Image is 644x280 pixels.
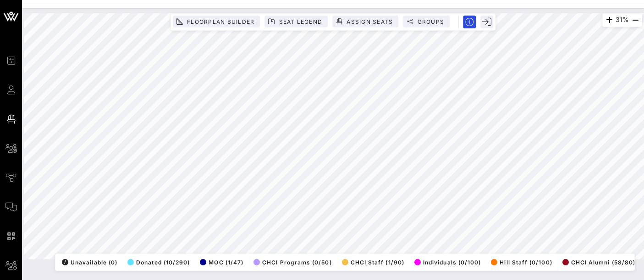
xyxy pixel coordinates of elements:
[253,259,332,266] span: CHCI Programs (0/50)
[59,256,117,269] button: /Unavailable (0)
[417,18,444,25] span: Groups
[264,16,328,27] button: Seat Legend
[488,256,552,269] button: Hill Staff (0/100)
[491,259,552,266] span: Hill Staff (0/100)
[125,256,190,269] button: Donated (10/290)
[173,16,260,27] button: Floorplan Builder
[197,256,243,269] button: MOC (1/47)
[560,256,635,269] button: CHCI Alumni (58/80)
[332,16,398,27] button: Assign Seats
[346,18,393,25] span: Assign Seats
[62,259,68,265] div: /
[414,259,481,266] span: Individuals (0/100)
[339,256,404,269] button: CHCI Staff (1/90)
[251,256,332,269] button: CHCI Programs (0/50)
[62,259,117,266] span: Unavailable (0)
[342,259,404,266] span: CHCI Staff (1/90)
[278,18,322,25] span: Seat Legend
[200,259,243,266] span: MOC (1/47)
[127,259,190,266] span: Donated (10/290)
[412,256,481,269] button: Individuals (0/100)
[187,18,254,25] span: Floorplan Builder
[403,16,450,27] button: Groups
[602,13,642,27] div: 31%
[562,259,635,266] span: CHCI Alumni (58/80)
